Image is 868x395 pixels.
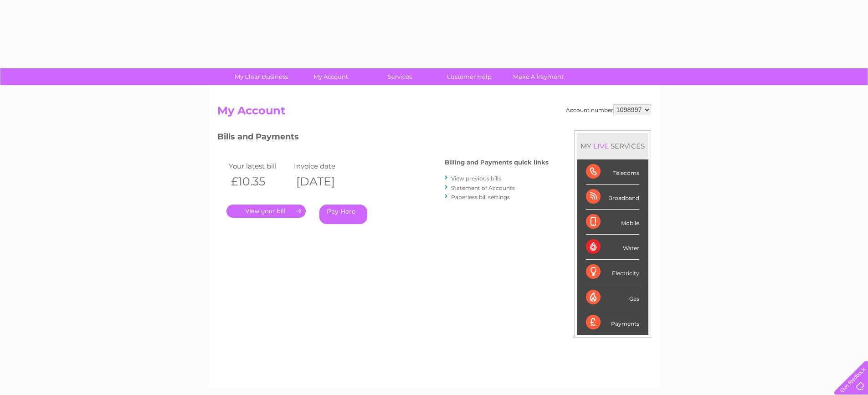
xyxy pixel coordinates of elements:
div: Account number [566,104,651,115]
div: LIVE [591,142,611,150]
a: My Account [293,68,368,85]
td: Your latest bill [226,160,292,172]
th: £10.35 [226,172,292,191]
td: Invoice date [292,160,357,172]
a: Make A Payment [501,68,576,85]
a: Customer Help [431,68,507,85]
div: Telecoms [586,159,639,185]
a: My Clear Business [224,68,299,85]
div: MY SERVICES [577,133,648,159]
h4: Billing and Payments quick links [445,159,549,166]
div: Payments [586,310,639,335]
a: . [226,205,306,218]
div: Mobile [586,210,639,235]
a: View previous bills [451,175,501,182]
a: Services [362,68,437,85]
a: Statement of Accounts [451,185,515,191]
a: Paperless bill settings [451,194,510,200]
div: Electricity [586,260,639,285]
th: [DATE] [292,172,357,191]
div: Water [586,235,639,260]
div: Gas [586,285,639,310]
h2: My Account [217,104,651,122]
a: Pay Here [319,205,367,224]
div: Broadband [586,185,639,210]
h3: Bills and Payments [217,130,549,146]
